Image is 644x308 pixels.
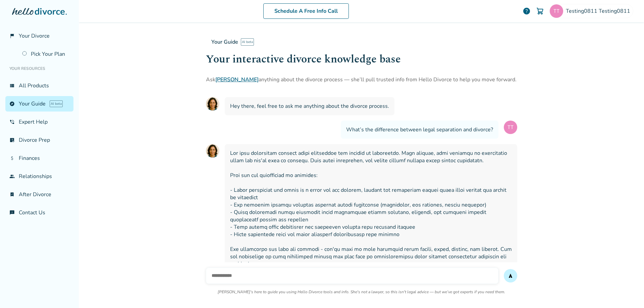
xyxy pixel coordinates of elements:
[5,28,73,44] a: flag_2Your Divorce
[504,269,517,282] button: send
[215,76,259,83] a: [PERSON_NAME]
[50,100,63,107] span: AI beta
[5,150,73,166] a: attach_moneyFinances
[5,62,73,75] li: Your Resources
[5,132,73,148] a: list_alt_checkDivorce Prep
[19,32,50,40] span: Your Divorce
[206,76,517,84] p: Ask anything about the divorce process — she’ll pull trusted info from Hello Divorce to help you ...
[5,187,73,202] a: bookmark_checkAfter Divorce
[9,156,15,161] span: attach_money
[9,119,15,125] span: phone_in_talk
[211,38,238,46] span: Your Guide
[610,276,644,308] iframe: Chat Widget
[536,7,544,15] img: Cart
[9,174,15,179] span: group
[523,7,531,15] a: help
[5,205,73,220] a: chat_infoContact Us
[5,78,73,93] a: view_listAll Products
[9,137,15,143] span: list_alt_check
[206,144,219,158] img: AI Assistant
[5,96,73,112] a: exploreYour GuideAI beta
[9,210,15,215] span: chat_info
[18,46,73,62] a: Pick Your Plan
[218,289,505,295] p: [PERSON_NAME]'s here to guide you using Hello Divorce tools and info. She's not a lawyer, so this...
[9,33,15,39] span: flag_2
[5,114,73,130] a: phone_in_talkExpert Help
[206,51,517,68] h1: Your interactive divorce knowledge base
[9,192,15,197] span: bookmark_check
[566,7,633,15] span: Testing0811 Testing0811
[504,121,517,134] img: User
[263,3,349,19] a: Schedule A Free Info Call
[5,169,73,184] a: groupRelationships
[9,83,15,88] span: view_list
[206,97,219,111] img: AI Assistant
[550,4,563,18] img: testingstage0811@hellodivorce.com
[508,273,513,278] span: send
[9,101,15,106] span: explore
[346,126,493,133] span: What’s the difference between legal separation and divorce?
[241,38,254,46] span: AI beta
[230,102,389,110] span: Hey there, feel free to ask me anything about the divorce process.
